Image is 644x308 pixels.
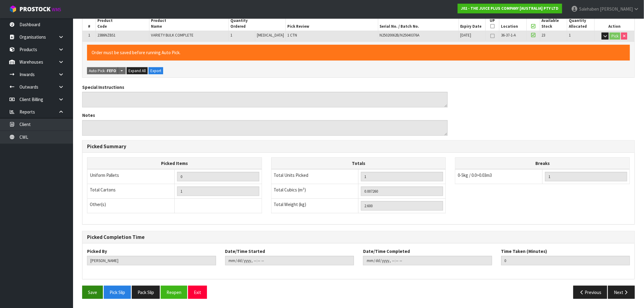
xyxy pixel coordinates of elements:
th: Serial No. / Batch No. [378,16,459,31]
th: Picked Items [87,157,262,169]
td: Uniform Pallets [87,169,175,184]
div: Order must be saved before running Auto Pick. [87,45,630,60]
td: Total Cubics (m³) [271,184,359,198]
th: UP [486,16,499,31]
th: # [82,16,96,31]
button: Save [82,286,103,299]
strong: J02 - THE JUICE PLUS COMPANY [AUSTRALIA] PTY LTD [461,6,559,11]
span: VARIETY BULK COMPLETE [151,33,194,38]
img: cube-alt.png [9,5,17,13]
label: Date/Time Completed [363,248,410,254]
th: Action [594,16,635,31]
td: Total Weight (kg) [271,198,359,213]
button: Pick Slip [104,286,131,299]
span: 2386NZBS1 [97,33,115,38]
td: Other(s) [87,198,175,213]
input: UNIFORM P LINES [177,172,259,181]
th: Product Name [149,16,229,31]
button: Pick [610,33,620,40]
label: Time Taken (Minutes) [501,248,547,254]
span: [MEDICAL_DATA] [257,33,284,38]
th: Available Stock [540,16,567,31]
label: Date/Time Started [225,248,265,254]
button: Pack Slip [132,286,160,299]
button: Exit [188,286,207,299]
span: Salehaben [579,6,599,12]
th: Location [499,16,527,31]
th: Quantity Ordered [229,16,286,31]
button: Auto Pick -FEFO [87,67,118,75]
span: [PERSON_NAME] [600,6,633,12]
span: 1 CTN [287,33,297,38]
button: Next [608,286,635,299]
button: Expand All [127,67,148,75]
th: Quantity Allocated [567,16,595,31]
td: Total Cartons [87,184,175,198]
span: 1 [88,33,90,38]
button: Reopen [161,286,187,299]
button: Export [149,67,163,75]
h3: Picked Completion Time [87,234,630,240]
th: Totals [271,157,446,169]
span: 0-5kg / 0.0>0.03m3 [458,172,492,178]
h3: Picked Summary [87,144,630,149]
span: N25020062B/N25040376A [380,33,420,38]
a: J02 - THE JUICE PLUS COMPANY [AUSTRALIA] PTY LTD [458,4,562,13]
label: Picked By [87,248,107,254]
span: ProStock [19,5,51,13]
span: 36-37-1-A [501,33,516,38]
th: Breaks [455,157,630,169]
input: Time Taken [501,256,630,265]
span: Expand All [128,68,146,73]
strong: FEFO [107,68,116,73]
span: 1 [230,33,232,38]
td: Total Units Picked [271,169,359,184]
span: 1 [569,33,571,38]
input: OUTERS TOTAL = CTN [177,187,259,196]
label: Special Instructions [82,84,124,90]
th: Pick Review [286,16,378,31]
th: Product Code [96,16,149,31]
input: Picked By [87,256,216,265]
span: 23 [542,33,545,38]
label: Notes [82,112,95,118]
small: WMS [52,7,61,12]
th: Expiry Date [459,16,485,31]
button: Previous [573,286,607,299]
span: [DATE] [460,33,471,38]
